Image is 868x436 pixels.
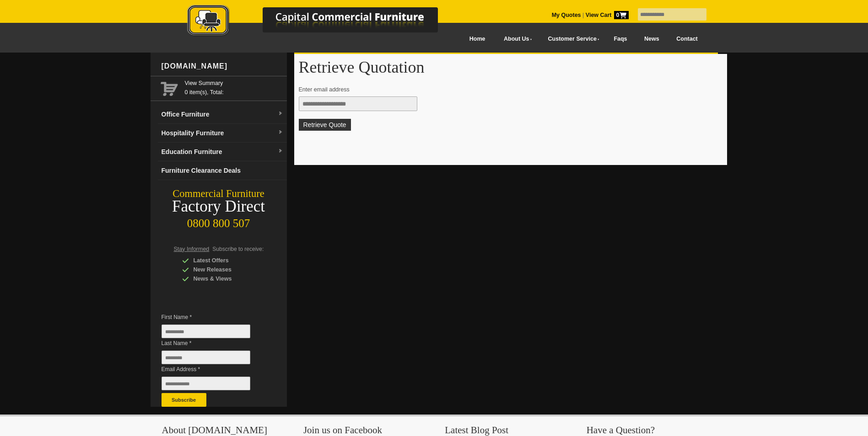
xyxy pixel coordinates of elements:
[538,79,605,94] a: Furniture Assembly
[299,58,722,76] h1: Retrieve Quotation
[494,29,538,49] a: About Us
[162,5,482,38] img: Capital Commercial Furniture Logo
[151,200,287,213] div: Factory Direct
[158,143,287,161] a: Education Furnituredropdown
[552,12,581,18] a: My Quotes
[185,79,283,88] a: View Summary
[182,265,269,274] div: New Releases
[586,12,629,18] strong: View Cart
[278,111,283,117] img: dropdown
[162,313,264,322] span: First Name *
[162,393,206,407] button: Subscribe
[174,246,210,252] span: Stay Informed
[185,79,283,96] span: 0 item(s), Total:
[538,49,605,64] a: Delivery
[158,124,287,143] a: Hospitality Furnituredropdown
[212,246,264,252] span: Subscribe to receive:
[605,29,636,49] a: Faqs
[636,29,668,49] a: News
[538,29,605,49] a: Customer Service
[584,12,628,18] a: View Cart0
[162,365,264,374] span: Email Address *
[158,53,287,80] div: [DOMAIN_NAME]
[162,339,264,348] span: Last Name *
[278,149,283,154] img: dropdown
[538,64,605,80] a: Warranty & Returns
[162,5,482,41] a: Capital Commercial Furniture Logo
[299,85,714,94] p: Enter email address
[182,274,269,283] div: News & Views
[182,256,269,265] div: Latest Offers
[278,130,283,135] img: dropdown
[614,11,629,19] span: 0
[151,187,287,200] div: Commercial Furniture
[299,119,351,131] button: Retrieve Quote
[162,351,250,364] input: Last Name *
[162,324,250,338] input: First Name *
[158,161,287,180] a: Furniture Clearance Deals
[162,377,250,390] input: Email Address *
[158,105,287,124] a: Office Furnituredropdown
[151,213,287,230] div: 0800 800 507
[668,29,706,49] a: Contact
